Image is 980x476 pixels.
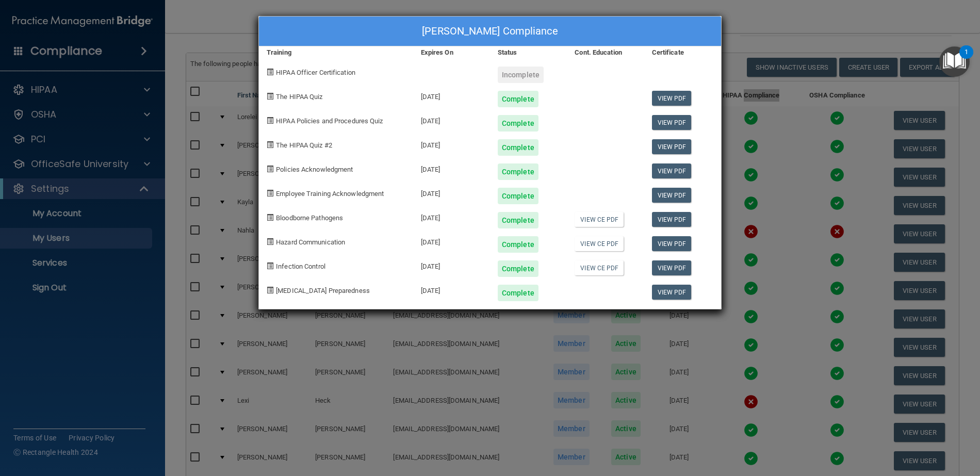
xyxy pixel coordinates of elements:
span: HIPAA Policies and Procedures Quiz [276,117,383,125]
span: Infection Control [276,262,325,270]
div: [DATE] [413,132,490,156]
button: Open Resource Center, 1 new notification [939,46,970,77]
span: Bloodborne Pathogens [276,214,343,222]
a: View PDF [652,212,692,227]
span: Employee Training Acknowledgment [276,190,384,198]
a: View CE PDF [575,260,624,275]
a: View CE PDF [575,236,624,251]
div: [DATE] [413,204,490,228]
div: [DATE] [413,83,490,107]
div: [PERSON_NAME] Compliance [259,17,721,46]
div: [DATE] [413,180,490,204]
div: Status [490,46,567,59]
div: [DATE] [413,253,490,277]
span: HIPAA Officer Certification [276,69,355,76]
div: Complete [498,91,538,107]
div: [DATE] [413,277,490,301]
div: Complete [498,236,538,253]
span: Hazard Communication [276,238,345,246]
div: Expires On [413,46,490,59]
span: The HIPAA Quiz [276,93,322,101]
a: View PDF [652,236,692,251]
div: Complete [498,139,538,156]
a: View PDF [652,115,692,130]
div: Complete [498,260,538,277]
div: Training [259,46,413,59]
div: Complete [498,115,538,132]
a: View PDF [652,285,692,300]
div: [DATE] [413,107,490,132]
div: Cont. Education [567,46,644,59]
a: View PDF [652,139,692,154]
div: 1 [965,52,968,65]
div: Complete [498,212,538,228]
a: View PDF [652,91,692,106]
a: View PDF [652,163,692,178]
div: Certificate [644,46,721,59]
div: Complete [498,163,538,180]
div: Incomplete [498,67,544,83]
span: The HIPAA Quiz #2 [276,141,332,149]
div: Complete [498,188,538,204]
span: [MEDICAL_DATA] Preparedness [276,287,370,294]
a: View CE PDF [575,212,624,227]
div: [DATE] [413,156,490,180]
div: [DATE] [413,228,490,253]
a: View PDF [652,260,692,275]
span: Policies Acknowledgment [276,166,353,173]
div: Complete [498,285,538,301]
a: View PDF [652,188,692,203]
